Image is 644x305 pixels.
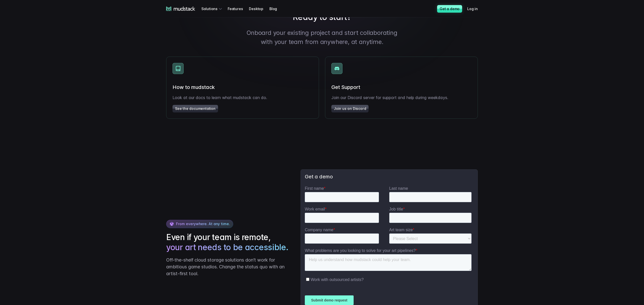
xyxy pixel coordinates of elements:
[331,63,342,74] img: Discord icon
[166,7,195,11] a: mudstack logo
[166,256,290,277] p: Off-the-shelf cloud storage solutions don’t work for ambitious game studios. Change the status qu...
[249,4,269,13] a: Desktop
[173,105,218,112] a: See the documentation
[331,105,369,112] a: Join us on Discord
[269,4,283,13] a: Blog
[246,28,398,46] p: Onboard your existing project and start collaborating with your team from anywhere, at anytime.
[166,232,290,252] h2: Even if your team is remote,
[201,4,224,13] div: Solutions
[173,63,184,74] img: Book icon
[305,174,474,180] h3: Get a demo
[331,84,471,90] h3: Get Support
[228,4,249,13] a: Features
[166,242,288,252] span: your art needs to be accessible.
[467,4,484,13] a: Log in
[176,222,230,226] span: From everywhere. At any time.
[437,5,462,13] a: Get a demo
[173,95,313,101] p: Look at our docs to learn what mudstack can do.
[173,84,313,90] h3: How to mudstack
[331,95,471,101] p: Join our Discord server for support and help during weekdays.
